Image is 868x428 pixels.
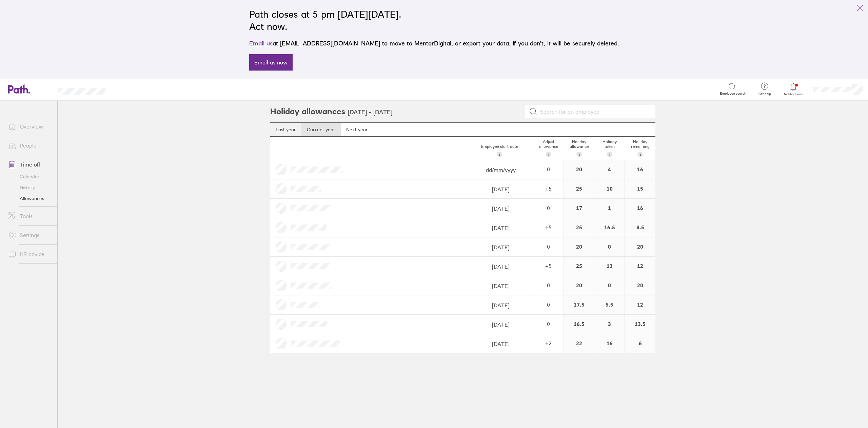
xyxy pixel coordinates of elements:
a: Calendar [3,171,57,182]
div: 10 [594,179,625,198]
div: 6 [625,334,655,353]
div: Holiday remaining [625,137,655,160]
input: dd/mm/yyyy [469,334,533,353]
span: Employee search [720,92,746,96]
div: 0 [534,282,563,288]
span: i [609,152,610,157]
div: 1 [594,199,625,218]
a: HR advice [3,247,57,261]
span: i [548,152,549,157]
a: Last year [270,123,301,136]
a: Notifications [783,82,805,96]
div: 5.5 [594,295,625,314]
div: 16 [625,160,655,179]
a: History [3,182,57,193]
div: 0 [534,244,563,250]
a: Email us [249,40,273,47]
div: 16.5 [594,218,625,237]
div: Search [124,86,141,92]
div: + 5 [534,186,563,192]
div: + 5 [534,224,563,230]
a: People [3,139,57,152]
span: i [499,152,500,157]
div: 20 [564,160,594,179]
p: at [EMAIL_ADDRESS][DOMAIN_NAME] to move to MentorDigital, or export your data. If you don’t, it w... [249,39,619,48]
div: Holiday taken [594,137,625,160]
span: Get help [754,92,776,96]
div: 16 [625,199,655,218]
a: Current year [301,123,341,136]
a: Settings [3,228,57,242]
a: Next year [341,123,373,136]
div: 12 [625,295,655,314]
h2: Holiday allowances [270,101,345,122]
div: Holiday allowance [564,137,594,160]
span: Notifications [783,92,805,96]
div: 12 [625,257,655,276]
input: dd/mm/yyyy [469,238,533,257]
div: 16 [594,334,625,353]
div: 17.5 [564,295,594,314]
div: 20 [625,276,655,295]
a: Allowances [3,193,57,204]
span: i [579,152,580,157]
div: Employee start date [466,141,533,160]
div: 4 [594,160,625,179]
input: dd/mm/yyyy [469,218,533,237]
div: 17 [564,199,594,218]
a: Email us now [249,54,293,71]
div: 3 [594,315,625,334]
div: 25 [564,218,594,237]
a: Tools [3,209,57,223]
a: Time off [3,158,57,171]
div: 0 [534,301,563,308]
div: 25 [564,179,594,198]
input: dd/mm/yyyy [469,257,533,276]
div: 0 [534,321,563,327]
div: 20 [625,237,655,256]
div: 8.5 [625,218,655,237]
h3: [DATE] - [DATE] [348,109,392,116]
input: Search for an employee [537,105,651,118]
input: dd/mm/yyyy [469,315,533,334]
div: + 2 [534,340,563,346]
input: dd/mm/yyyy [469,180,533,199]
div: 0 [534,205,563,211]
div: 22 [564,334,594,353]
input: dd/mm/yyyy [469,160,533,179]
div: 0 [594,237,625,256]
div: 13.5 [625,315,655,334]
input: dd/mm/yyyy [469,276,533,295]
a: Overview [3,120,57,133]
h2: Path closes at 5 pm [DATE][DATE]. Act now. [249,8,619,33]
div: 16.5 [564,315,594,334]
input: dd/mm/yyyy [469,296,533,315]
div: + 5 [534,263,563,269]
input: dd/mm/yyyy [469,199,533,218]
div: 20 [564,276,594,295]
div: 0 [534,166,563,172]
div: 25 [564,257,594,276]
div: 15 [625,179,655,198]
div: 13 [594,257,625,276]
div: 20 [564,237,594,256]
div: Adjust allowance [533,137,564,160]
div: 0 [594,276,625,295]
span: i [640,152,641,157]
